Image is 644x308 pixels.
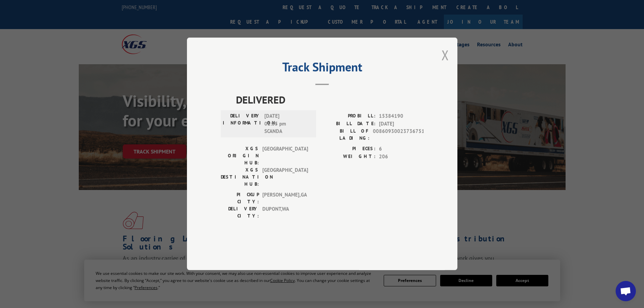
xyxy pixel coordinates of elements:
[236,92,424,108] span: DELIVERED
[221,62,424,75] h2: Track Shipment
[221,167,259,188] label: XGS DESTINATION HUB:
[262,167,308,188] span: [GEOGRAPHIC_DATA]
[262,206,308,220] span: DUPONT , WA
[322,145,376,153] label: PIECES:
[221,191,259,206] label: PICKUP CITY:
[322,128,369,142] label: BILL OF LADING:
[322,113,376,120] label: PROBILL:
[322,153,376,161] label: WEIGHT:
[379,113,424,120] span: 15384190
[262,145,308,167] span: [GEOGRAPHIC_DATA]
[264,113,310,136] span: [DATE] 01:35 pm SCANDA
[223,113,261,136] label: DELIVERY INFORMATION:
[379,120,424,128] span: [DATE]
[221,145,259,167] label: XGS ORIGIN HUB:
[379,145,424,153] span: 6
[442,46,449,64] button: Close modal
[616,281,636,301] div: Open chat
[373,128,424,142] span: 00860930023736751
[262,191,308,206] span: [PERSON_NAME] , GA
[322,120,376,128] label: BILL DATE:
[379,153,424,161] span: 206
[221,206,259,220] label: DELIVERY CITY:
